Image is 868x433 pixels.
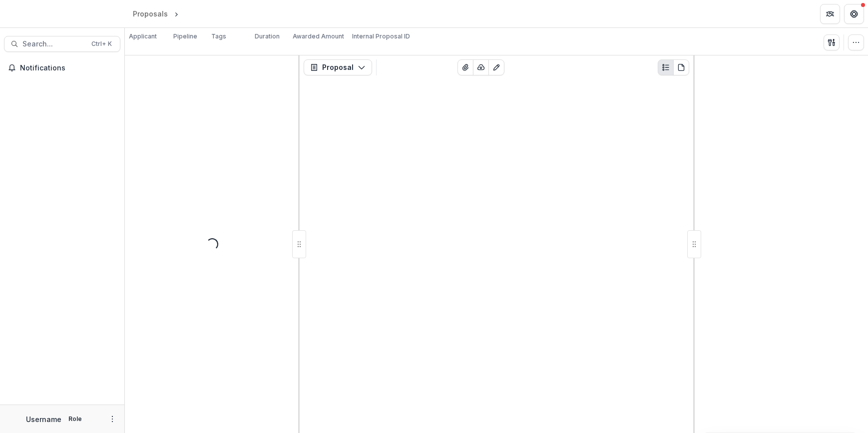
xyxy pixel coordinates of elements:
p: Tags [211,32,226,41]
nav: breadcrumb [129,6,223,21]
p: Duration [255,32,280,41]
span: Search... [22,40,85,48]
button: View Attached Files [457,59,473,75]
button: Search... [4,36,120,52]
button: Edit as form [488,59,504,75]
button: PDF view [673,59,689,75]
div: Proposals [133,8,168,19]
p: Pipeline [173,32,197,41]
a: Proposals [129,6,172,21]
button: More [106,413,118,425]
div: Ctrl + K [89,38,114,49]
p: Awarded Amount [293,32,344,41]
p: Username [26,414,61,425]
p: Internal Proposal ID [352,32,410,41]
button: Proposal [304,59,372,75]
p: Role [65,415,85,424]
p: Applicant [129,32,157,41]
button: Partners [820,4,840,24]
button: Notifications [4,60,120,76]
button: Get Help [844,4,864,24]
button: Plaintext view [658,59,674,75]
span: Notifications [20,64,116,72]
